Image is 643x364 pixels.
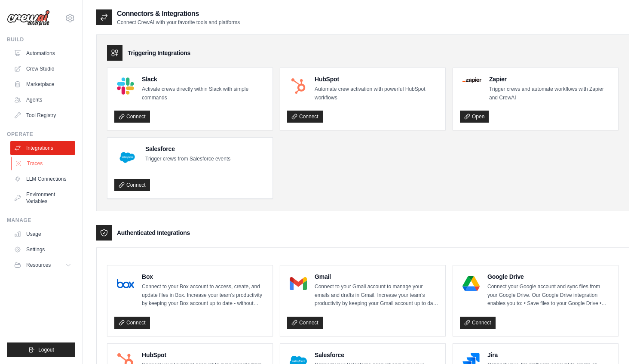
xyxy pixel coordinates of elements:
[7,36,75,43] div: Build
[315,272,438,281] h4: Gmail
[290,77,307,95] img: HubSpot Logo
[117,228,190,237] h3: Authenticated Integrations
[142,85,266,102] p: Activate crews directly within Slack with simple commands
[38,346,54,353] span: Logout
[10,243,75,256] a: Settings
[462,77,481,83] img: Zapier Logo
[487,272,611,281] h4: Google Drive
[7,10,50,26] img: Logo
[10,62,75,76] a: Crew Studio
[7,342,75,357] button: Logout
[489,75,611,83] h4: Zapier
[7,131,75,138] div: Operate
[128,49,190,57] h3: Triggering Integrations
[142,351,266,359] h4: HubSpot
[10,258,75,272] button: Resources
[287,317,323,329] a: Connect
[290,275,307,292] img: Gmail Logo
[10,172,75,186] a: LLM Connections
[10,77,75,91] a: Marketplace
[10,188,75,208] a: Environment Variables
[10,227,75,241] a: Usage
[117,9,240,19] h2: Connectors & Integrations
[142,272,266,281] h4: Box
[117,275,134,292] img: Box Logo
[315,75,438,83] h4: HubSpot
[315,351,438,359] h4: Salesforce
[487,283,611,308] p: Connect your Google account and sync files from your Google Drive. Our Google Drive integration e...
[489,85,611,102] p: Trigger crews and automate workflows with Zapier and CrewAI
[114,111,150,123] a: Connect
[487,351,611,359] h4: Jira
[145,155,230,163] p: Trigger crews from Salesforce events
[114,179,150,191] a: Connect
[462,275,480,292] img: Google Drive Logo
[11,157,76,170] a: Traces
[10,108,75,122] a: Tool Registry
[315,283,438,308] p: Connect to your Gmail account to manage your emails and drafts in Gmail. Increase your team’s pro...
[460,111,489,123] a: Open
[142,75,266,83] h4: Slack
[315,85,438,102] p: Automate crew activation with powerful HubSpot workflows
[7,217,75,224] div: Manage
[114,317,150,329] a: Connect
[117,77,134,95] img: Slack Logo
[145,145,230,153] h4: Salesforce
[10,46,75,60] a: Automations
[117,19,240,26] p: Connect CrewAI with your favorite tools and platforms
[460,317,496,329] a: Connect
[26,262,51,268] span: Resources
[117,147,138,168] img: Salesforce Logo
[287,111,323,123] a: Connect
[10,93,75,107] a: Agents
[10,141,75,155] a: Integrations
[142,283,266,308] p: Connect to your Box account to access, create, and update files in Box. Increase your team’s prod...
